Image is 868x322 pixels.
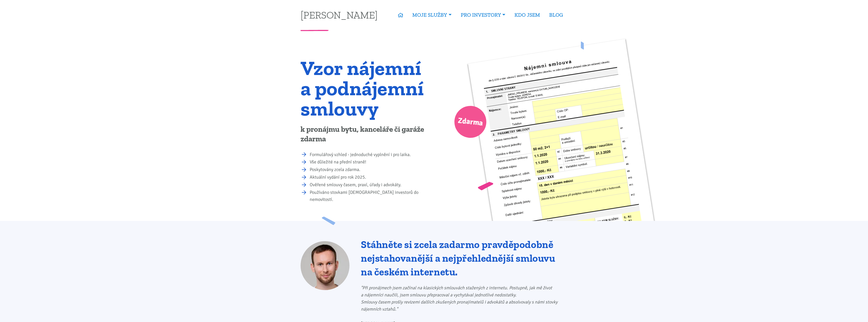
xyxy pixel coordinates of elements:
[310,174,431,181] li: Aktuální vydání pro rok 2025.
[310,166,431,173] li: Poskytovány zcela zdarma.
[310,189,431,203] li: Používáno stovkami [DEMOGRAPHIC_DATA] investorů do nemovitostí.
[301,241,349,290] img: Tomáš Kučera
[301,10,378,20] a: [PERSON_NAME]
[545,9,567,21] a: BLOG
[310,181,431,188] li: Ověřené smlouvy časem, praxí, úřady i advokáty.
[510,9,545,21] a: KDO JSEM
[301,58,431,119] h1: Vzor nájemní a podnájemní smlouvy
[301,125,431,144] p: k pronájmu bytu, kanceláře či garáže zdarma
[310,159,431,166] li: Vše důležité na přední straně!
[361,238,567,279] h2: Stáhněte si zcela zadarmo pravděpodobně nejstahovanější a nejpřehlednější smlouvu na českém inter...
[456,9,510,21] a: PRO INVESTORY
[361,285,558,312] i: "Při pronájmech jsem začínal na klasických smlouvách stažených z internetu. Postupně, jak mě živo...
[408,9,456,21] a: MOJE SLUŽBY
[457,114,484,130] span: Zdarma
[310,151,431,158] li: Formulářový vzhled - jednoduché vyplnění i pro laika.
